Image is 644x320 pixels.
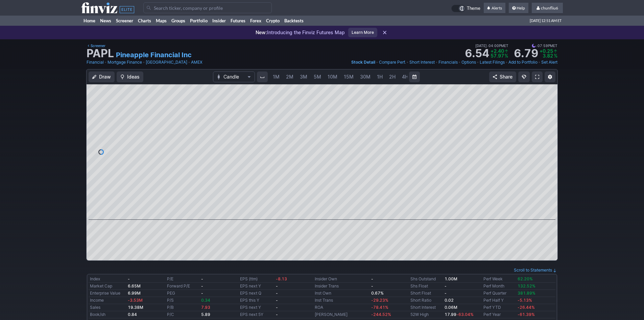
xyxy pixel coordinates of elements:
[89,276,126,283] td: Index
[465,48,489,59] strong: 6.54
[410,291,431,296] a: Short Float
[117,71,143,82] button: Ideas
[143,59,145,66] span: •
[438,59,458,66] a: Financials
[518,312,535,317] span: -61.39%
[435,59,438,66] span: •
[300,74,307,80] span: 3M
[191,59,202,66] a: AMEX
[128,312,137,317] b: 0.84
[475,43,508,49] span: [DATE] 04:00PM ET
[89,304,126,311] td: Sales
[108,59,142,66] a: Mortgage Finance
[541,59,557,66] a: Set Alert
[264,16,282,26] a: Crypto
[374,71,386,82] a: 1H
[504,53,508,59] span: %
[99,73,111,80] span: Draw
[351,60,375,65] span: Stock Detail
[371,298,388,303] span: -29.23%
[213,71,255,82] button: Chart Type
[351,59,375,66] a: Stock Detail
[409,311,443,318] td: 52W High
[166,297,200,304] td: P/S
[532,3,563,14] a: chunfliu6
[313,283,370,290] td: Insider Trans
[360,74,371,80] span: 30M
[505,59,508,66] span: •
[169,16,188,26] a: Groups
[399,71,411,82] a: 4H
[341,71,357,82] a: 15M
[518,305,535,310] span: -26.44%
[276,298,278,303] b: -
[482,311,516,318] td: Perf Year
[223,73,244,80] span: Candle
[248,16,264,26] a: Forex
[201,276,203,281] b: -
[98,16,114,26] a: News
[81,16,98,26] a: Home
[461,59,476,66] a: Options
[514,268,557,273] a: Scroll to Statements
[146,59,187,66] a: [GEOGRAPHIC_DATA]
[89,71,115,82] button: Draw
[491,48,504,54] span: +2.40
[386,71,399,82] a: 2H
[136,16,153,26] a: Charts
[313,297,370,304] td: Inst Trans
[344,74,354,80] span: 15M
[458,59,461,66] span: •
[518,71,530,82] button: Explore new features
[276,276,287,281] span: -8.13
[518,298,532,303] span: -5.13%
[283,71,296,82] a: 2M
[239,290,274,297] td: EPS next Q
[276,291,278,296] b: -
[116,50,192,60] a: Pineapple Financial Inc
[239,297,274,304] td: EPS this Y
[201,298,210,303] span: 0.34
[87,48,114,59] h1: PAPL
[257,71,268,82] button: Interval
[256,29,345,36] p: Introducing the Finviz Futures Map
[276,312,278,317] b: -
[89,283,126,290] td: Market Cap
[530,16,562,26] span: [DATE] 12:51 AM ET
[313,290,370,297] td: Inst Own
[371,305,388,310] span: -78.41%
[491,53,504,59] span: 57.97
[545,71,555,82] button: Chart Settings
[543,53,553,59] span: 3.82
[410,305,436,310] a: Short Interest
[371,276,373,281] b: -
[325,71,340,82] a: 10M
[480,60,505,65] span: Latest Filings
[87,43,105,49] a: Screener
[239,311,274,318] td: EPS next 5Y
[467,5,480,12] span: Theme
[451,5,480,12] a: Theme
[286,74,293,80] span: 2M
[482,297,516,304] td: Perf Half Y
[379,59,406,66] a: Compare Perf.
[482,283,516,290] td: Perf Month
[210,16,228,26] a: Insider
[409,283,443,290] td: Shs Float
[482,290,516,297] td: Perf Quarter
[166,304,200,311] td: P/B
[239,276,274,283] td: EPS (ttm)
[282,16,306,26] a: Backtests
[482,304,516,311] td: Perf YTD
[532,71,543,82] a: Fullscreen
[297,71,310,82] a: 3M
[357,71,374,82] a: 30M
[166,276,200,283] td: P/E
[445,312,474,317] b: 17.99
[143,2,272,13] input: Search
[166,283,200,290] td: Forward P/E
[128,298,143,303] span: -3.53M
[514,48,538,59] strong: 6.79
[239,283,274,290] td: EPS next Y
[509,3,528,14] a: Help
